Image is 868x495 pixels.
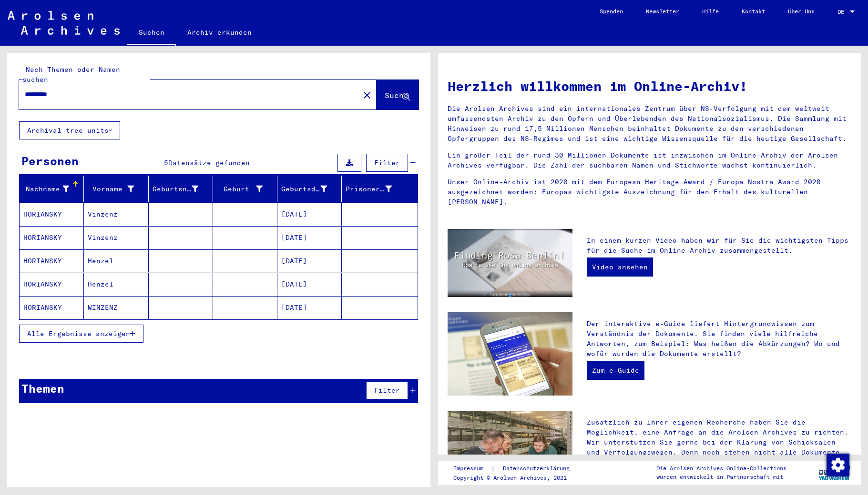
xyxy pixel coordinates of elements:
[217,181,277,197] div: Geburt‏
[84,296,148,319] mat-cell: WINZENZ
[21,152,79,169] div: Personen
[84,249,148,272] mat-cell: Henzel
[149,176,213,202] mat-header-cell: Geburtsname
[656,473,786,481] p: wurden entwickelt in Partnerschaft mit
[19,121,120,139] button: Archival tree units
[656,464,786,473] p: Die Arolsen Archives Online-Collections
[366,154,408,172] button: Filter
[23,184,69,194] div: Nachname
[213,176,277,202] mat-header-cell: Geburt‏
[88,181,148,197] div: Vorname
[366,381,408,399] button: Filter
[448,76,852,96] h1: Herzlich willkommen im Online-Archiv!
[448,177,852,207] p: Unser Online-Archiv ist 2020 mit dem European Heritage Award / Europa Nostra Award 2020 ausgezeic...
[448,150,852,170] p: Ein großer Teil der rund 30 Millionen Dokumente ist inzwischen im Online-Archiv der Arolsen Archi...
[164,158,168,167] span: 5
[281,184,327,194] div: Geburtsdatum
[587,361,644,380] a: Zum e-Guide
[20,296,84,319] mat-cell: HORIANSKY
[21,380,64,397] div: Themen
[374,158,400,167] span: Filter
[448,104,852,144] p: Die Arolsen Archives sind ein internationales Zentrum über NS-Verfolgung mit dem weltweit umfasse...
[587,236,851,256] p: In einem kurzen Video haben wir für Sie die wichtigsten Tipps für die Suche im Online-Archiv zusa...
[277,273,342,296] mat-cell: [DATE]
[20,249,84,272] mat-cell: HORIANSKY
[8,11,120,35] img: Arolsen_neg.svg
[587,257,653,277] a: Video ansehen
[27,329,130,338] span: Alle Ergebnisse anzeigen
[22,65,120,84] mat-label: Nach Themen oder Namen suchen
[277,226,342,249] mat-cell: [DATE]
[448,312,572,396] img: eguide.jpg
[453,464,581,474] div: |
[357,85,377,104] button: Clear
[20,273,84,296] mat-cell: HORIANSKY
[19,325,143,343] button: Alle Ergebnisse anzeigen
[84,273,148,296] mat-cell: Henzel
[837,9,848,15] span: DE
[587,417,851,467] p: Zusätzlich zu Ihrer eigenen Recherche haben Sie die Möglichkeit, eine Anfrage an die Arolsen Arch...
[84,176,148,202] mat-header-cell: Vorname
[153,181,213,197] div: Geburtsname
[448,229,572,297] img: video.jpg
[23,181,83,197] div: Nachname
[176,21,263,44] a: Archiv erkunden
[84,226,148,249] mat-cell: Vinzenz
[827,454,849,476] img: Zustimmung ändern
[20,176,84,202] mat-header-cell: Nachname
[84,203,148,226] mat-cell: Vinzenz
[88,184,133,194] div: Vorname
[361,89,373,101] mat-icon: close
[217,184,263,194] div: Geburt‏
[168,158,250,167] span: Datensätze gefunden
[127,21,176,46] a: Suchen
[277,176,342,202] mat-header-cell: Geburtsdatum
[817,461,852,485] img: yv_logo.png
[374,386,400,395] span: Filter
[346,181,406,197] div: Prisoner #
[20,203,84,226] mat-cell: HORIANSKŸ
[453,464,491,474] a: Impressum
[281,181,341,197] div: Geburtsdatum
[587,319,851,359] p: Der interaktive e-Guide liefert Hintergrundwissen zum Verständnis der Dokumente. Sie finden viele...
[277,203,342,226] mat-cell: [DATE]
[277,296,342,319] mat-cell: [DATE]
[153,184,198,194] div: Geburtsname
[277,249,342,272] mat-cell: [DATE]
[495,464,581,474] a: Datenschutzerklärung
[448,411,572,494] img: inquiries.jpg
[453,474,581,482] p: Copyright © Arolsen Archives, 2021
[377,80,419,109] button: Suche
[385,90,408,100] span: Suche
[20,226,84,249] mat-cell: HORIANSKY
[346,184,391,194] div: Prisoner #
[342,176,417,202] mat-header-cell: Prisoner #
